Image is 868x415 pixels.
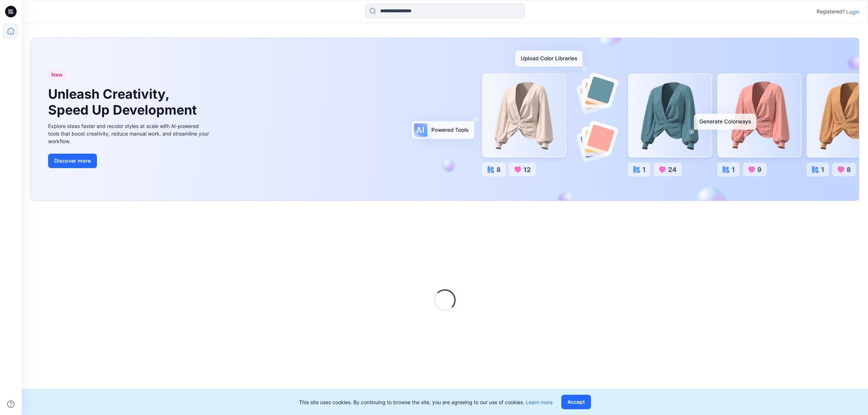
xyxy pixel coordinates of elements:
[846,8,859,16] p: Login
[526,399,553,405] a: Learn more
[48,154,211,168] a: Discover more
[561,395,591,409] button: Accept
[817,7,845,16] p: Registered?
[48,154,97,168] button: Discover more
[51,70,63,79] span: New
[48,86,200,117] h1: Unleash Creativity, Speed Up Development
[48,122,211,145] div: Explore ideas faster and recolor styles at scale with AI-powered tools that boost creativity, red...
[299,398,553,406] p: This site uses cookies. By continuing to browse the site, you are agreeing to our use of cookies.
